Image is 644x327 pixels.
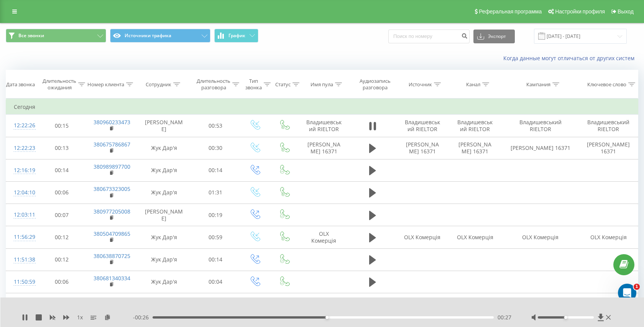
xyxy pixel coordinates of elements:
div: Дата звонка [6,81,35,88]
div: 12:22:23 [14,141,30,156]
iframe: Intercom live chat [618,284,636,302]
td: Владишевський RIELTOR [579,115,638,137]
td: Владишевський RIELTOR [501,115,580,137]
td: [PERSON_NAME] 16371 [449,137,501,159]
td: OLX Комерція [396,226,449,248]
td: OLX Комерція [579,226,638,248]
div: 12:04:10 [14,185,30,200]
a: 380989897700 [94,163,130,170]
span: 00:27 [498,314,511,321]
td: 00:12 [37,248,86,271]
div: Кампания [526,81,550,88]
div: 11:49:53 [14,297,30,312]
td: 00:05 [37,293,86,315]
div: Ключевое слово [587,81,626,88]
td: 00:12 [37,226,86,248]
div: 11:51:38 [14,252,30,267]
button: Все звонки [6,29,106,43]
span: Все звонки [18,33,44,39]
div: Статус [275,81,291,88]
a: 380504709865 [94,230,130,237]
button: Экспорт [473,30,515,43]
a: 380977205008 [94,208,130,215]
a: 380681340334 [94,274,130,282]
div: 12:16:19 [14,163,30,178]
td: Сегодня [6,99,638,115]
td: Жук Дар'я [136,248,191,271]
input: Поиск по номеру [388,30,470,43]
div: Сотрудник [146,81,171,88]
span: Настройки профиля [555,8,605,15]
span: График [228,33,245,38]
td: 00:53 [191,115,240,137]
span: 1 x [77,314,83,321]
td: Жук Дар'я [136,271,191,293]
td: [PERSON_NAME] [136,204,191,226]
div: Номер клиента [87,81,124,88]
td: [PERSON_NAME] 16371 [579,137,638,159]
td: [PERSON_NAME] [136,115,191,137]
td: Владишевський RIELTOR [449,115,501,137]
td: OLX Комерція [501,226,580,248]
td: 00:14 [37,159,86,181]
td: [PERSON_NAME] 16371 [299,137,349,159]
div: 11:50:59 [14,274,30,289]
div: 11:56:29 [14,230,30,245]
td: Владишевський RIELTOR [396,115,449,137]
td: Владишевський RIELTOR [299,115,349,137]
span: Выход [618,8,634,15]
div: Accessibility label [325,316,329,319]
a: 380960233473 [94,118,130,126]
td: 00:14 [191,159,240,181]
span: 1 [634,284,640,290]
div: Источник [409,81,432,88]
td: Жук Дар'я [136,159,191,181]
td: 00:19 [191,204,240,226]
div: Длительность разговора [197,78,230,91]
div: Аудиозапись разговора [356,78,394,91]
a: 380673323005 [94,185,130,192]
div: 12:22:26 [14,118,30,133]
div: 12:03:11 [14,207,30,222]
td: 00:04 [191,271,240,293]
a: 380675786867 [94,141,130,148]
span: - 00:26 [133,314,153,321]
td: 00:14 [191,248,240,271]
td: Жук Дар'я [136,181,191,204]
td: [PERSON_NAME] 16371 [396,137,449,159]
span: Реферальная программа [479,8,542,15]
td: 01:31 [191,181,240,204]
button: График [214,29,258,43]
td: 00:13 [191,293,240,315]
td: 00:59 [191,226,240,248]
td: [PERSON_NAME] 16371 [501,137,580,159]
div: Accessibility label [564,316,567,319]
a: 380638870725 [94,252,130,260]
td: 00:13 [37,137,86,159]
td: Жук Дар'я [136,137,191,159]
td: OLX Комерція [449,226,501,248]
td: Жук Дар'я [136,226,191,248]
a: Когда данные могут отличаться от других систем [503,54,638,62]
div: Имя пула [310,81,333,88]
td: 00:06 [37,271,86,293]
div: Длительность ожидания [43,78,76,91]
button: Источники трафика [110,29,210,43]
td: 00:15 [37,115,86,137]
td: OLX Комерція [299,226,349,248]
td: Жук Дар'я [136,293,191,315]
td: 00:06 [37,181,86,204]
div: Канал [466,81,480,88]
td: 00:30 [191,137,240,159]
div: Тип звонка [245,78,262,91]
a: 380681340334 [94,297,130,304]
td: 00:07 [37,204,86,226]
